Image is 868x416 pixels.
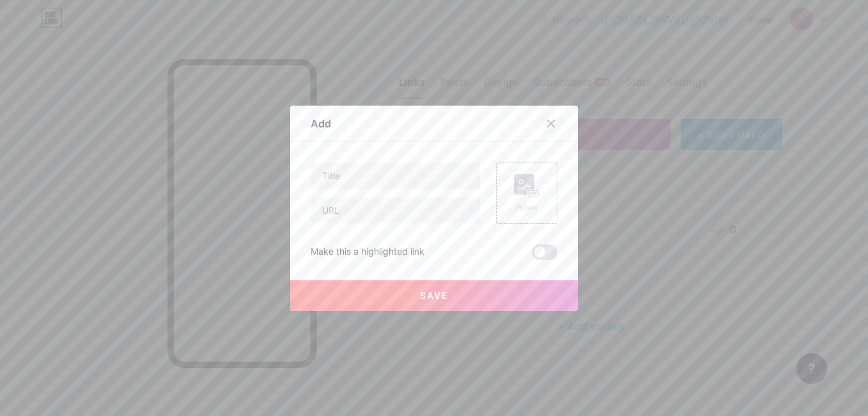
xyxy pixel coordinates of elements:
button: Save [290,280,578,311]
span: Save [420,290,449,301]
div: Add [311,116,331,131]
div: Make this a highlighted link [311,244,424,260]
input: URL [311,198,480,223]
div: Picture [514,203,539,212]
input: Title [311,163,480,189]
